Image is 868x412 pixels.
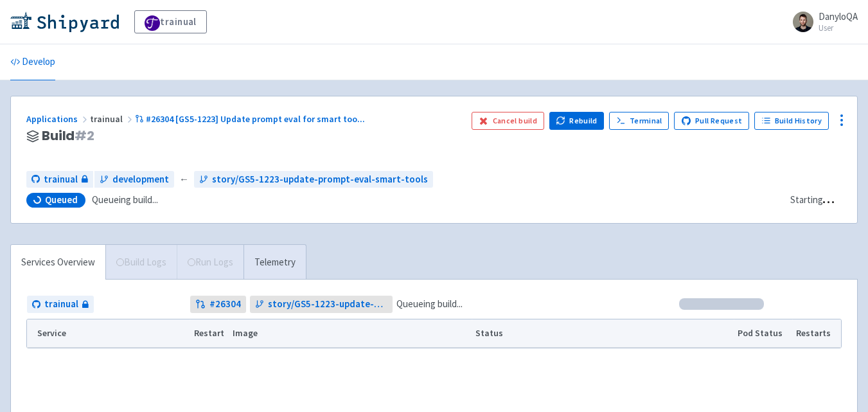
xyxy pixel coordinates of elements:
[785,12,858,32] a: DanyloQA User
[754,112,829,130] a: Build History
[190,296,246,313] a: #26304
[90,113,135,125] span: trainual
[472,319,734,348] th: Status
[92,193,158,208] span: Queueing build...
[134,10,207,33] a: trainual
[549,112,605,130] button: Rebuild
[819,10,858,22] span: DanyloQA
[45,193,78,206] span: Queued
[674,112,749,130] a: Pull Request
[734,319,792,348] th: Pod Status
[609,112,669,130] a: Terminal
[190,319,228,348] th: Restart
[819,24,858,32] small: User
[250,296,393,313] a: story/GS5-1223-update-prompt-eval-smart-tools
[94,171,174,188] a: development
[209,297,241,312] strong: # 26304
[11,245,105,280] a: Services Overview
[27,296,94,313] a: trainual
[790,193,823,208] div: Starting
[146,113,365,125] span: #26304 [GS5-1223] Update prompt eval for smart too ...
[10,44,55,80] a: Develop
[194,171,433,188] a: story/GS5-1223-update-prompt-eval-smart-tools
[26,171,93,188] a: trainual
[42,129,94,143] span: Build
[75,127,94,145] span: # 2
[472,112,544,130] button: Cancel build
[396,297,463,312] span: Queueing build...
[179,172,189,187] span: ←
[26,113,90,125] a: Applications
[244,245,306,280] a: Telemetry
[44,172,78,187] span: trainual
[268,297,387,312] span: story/GS5-1223-update-prompt-eval-smart-tools
[27,319,190,348] th: Service
[10,12,119,32] img: Shipyard logo
[112,172,169,187] span: development
[44,297,78,312] span: trainual
[212,172,428,187] span: story/GS5-1223-update-prompt-eval-smart-tools
[135,113,367,125] a: #26304 [GS5-1223] Update prompt eval for smart too...
[228,319,472,348] th: Image
[792,319,841,348] th: Restarts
